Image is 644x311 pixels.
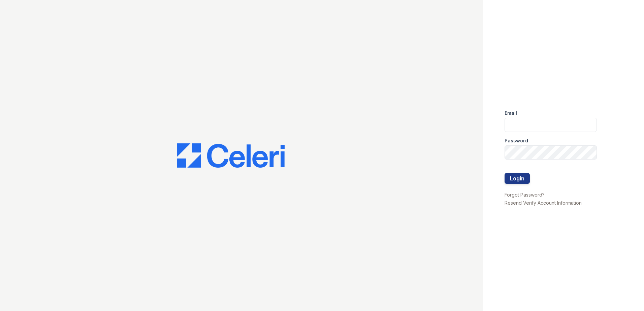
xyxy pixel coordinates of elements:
[505,173,530,184] button: Login
[505,192,545,198] a: Forgot Password?
[505,110,517,116] label: Email
[505,137,528,144] label: Password
[505,200,582,206] a: Resend Verify Account Information
[177,143,285,168] img: CE_Logo_Blue-a8612792a0a2168367f1c8372b55b34899dd931a85d93a1a3d3e32e68fde9ad4.png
